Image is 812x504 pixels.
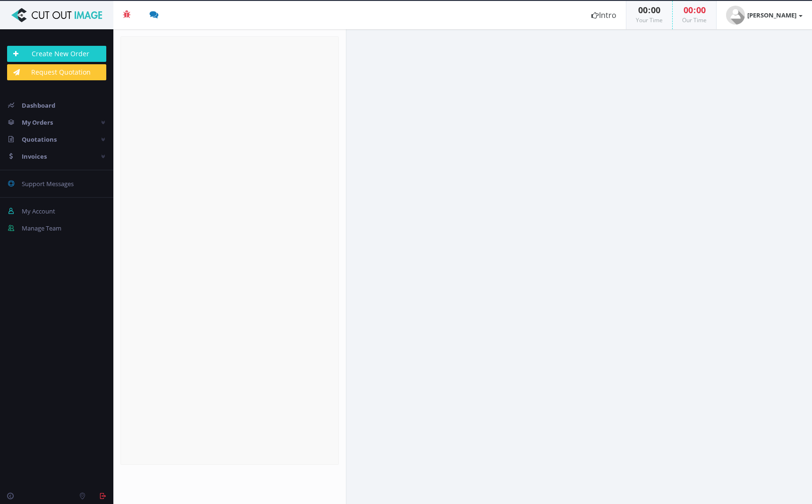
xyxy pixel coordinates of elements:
[717,1,812,29] a: [PERSON_NAME]
[7,8,106,22] img: Cut Out Image
[7,46,106,62] a: Create New Order
[582,1,626,29] a: Intro
[22,152,47,161] span: Invoices
[636,16,663,24] small: Your Time
[648,4,651,16] span: :
[726,6,745,25] img: user_default.jpg
[696,4,706,16] span: 00
[638,4,648,16] span: 00
[684,4,693,16] span: 00
[7,64,106,80] a: Request Quotation
[22,224,61,232] span: Manage Team
[22,118,53,127] span: My Orders
[651,4,660,16] span: 00
[22,135,57,144] span: Quotations
[22,179,74,188] span: Support Messages
[682,16,707,24] small: Our Time
[22,207,55,215] span: My Account
[22,101,55,110] span: Dashboard
[693,4,696,16] span: :
[747,11,796,19] strong: [PERSON_NAME]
